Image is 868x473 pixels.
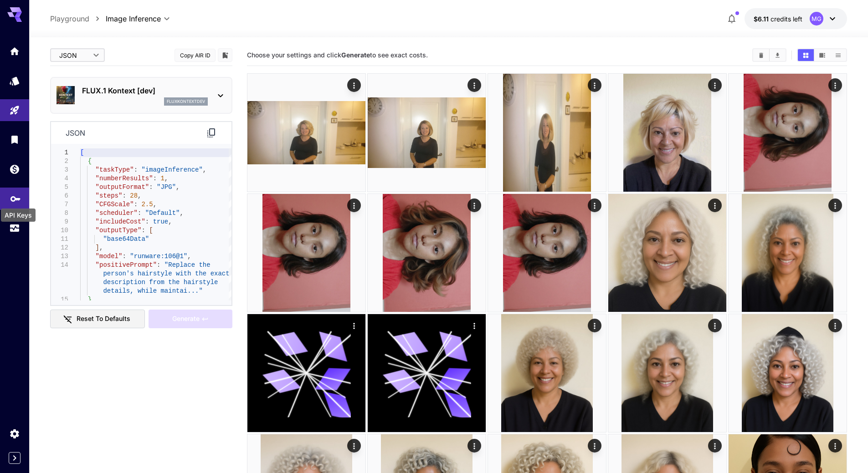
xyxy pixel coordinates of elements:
span: , [187,253,191,260]
div: 2 [51,157,68,166]
a: Playground [50,13,89,24]
span: : [149,183,153,191]
img: 2Q== [247,194,365,312]
span: true [153,218,169,225]
div: Actions [347,198,361,212]
div: Playground [9,105,20,116]
div: Actions [347,78,361,92]
span: ] [96,244,99,251]
b: Generate [341,51,370,59]
div: Actions [828,78,842,92]
button: Expand sidebar [9,452,21,464]
img: 2Q== [488,314,606,432]
span: "Replace the [164,261,211,269]
div: 3 [51,166,68,174]
button: Show images in video view [814,49,830,61]
div: $6.1108 [754,14,802,24]
span: "base64Data" [103,235,149,243]
div: Actions [708,439,722,453]
span: : [134,201,138,208]
div: 5 [51,183,68,192]
span: "JPG" [157,183,176,191]
img: 9k= [488,194,606,312]
span: : [122,192,126,199]
span: , [203,166,206,173]
div: Actions [467,198,481,212]
div: Settings [9,428,20,439]
span: [ [80,149,84,156]
span: : [138,209,141,217]
div: Actions [588,439,601,453]
span: "runware:106@1" [130,253,187,260]
div: API Keys [10,190,21,202]
div: 12 [51,244,68,252]
span: "steps" [96,192,123,199]
img: 2Q== [488,74,606,192]
span: JSON [59,51,87,60]
button: Clear Images [753,49,769,61]
span: 28 [130,192,138,199]
p: FLUX.1 Kontext [dev] [82,85,208,96]
nav: breadcrumb [50,13,106,24]
button: $6.1108MG [745,8,847,29]
img: 2Q== [608,194,726,312]
div: Actions [467,439,481,453]
div: Show images in grid viewShow images in video viewShow images in list view [797,48,847,62]
div: Clear ImagesDownload All [752,48,786,62]
img: 2Q== [368,74,486,192]
button: Copy AIR ID [175,49,216,62]
div: Actions [588,198,601,212]
button: Reset to defaults [50,310,145,328]
span: "model" [96,253,123,260]
span: , [168,218,172,225]
span: , [176,183,180,191]
span: Image Inference [106,13,161,24]
img: 9k= [729,74,847,192]
div: Library [9,134,20,145]
span: 1 [160,175,164,182]
span: } [88,296,92,303]
div: Please upload a reference image [149,310,232,328]
div: 1 [51,148,68,157]
span: "Default" [145,209,180,217]
img: 2Q== [247,74,365,192]
span: details, while maintai..." [103,287,202,295]
div: Actions [467,319,481,332]
div: 7 [51,200,68,209]
span: , [138,192,141,199]
img: Z [729,314,847,432]
span: : [145,218,149,225]
span: description from the hairstyle [103,279,218,286]
div: Actions [347,439,361,453]
span: : [122,253,126,260]
span: "outputFormat" [96,183,149,191]
div: Actions [828,319,842,332]
button: Add to library [221,50,229,61]
img: 9k= [368,194,486,312]
span: "CFGScale" [96,201,134,208]
div: Actions [588,78,601,92]
div: 15 [51,295,68,304]
div: FLUX.1 Kontext [dev]fluxkontextdev [56,81,226,109]
button: Download All [770,49,786,61]
span: credits left [770,15,802,23]
div: Actions [588,319,601,332]
div: Actions [708,198,722,212]
img: Z [729,194,847,312]
div: Actions [828,198,842,212]
div: Wallet [9,163,20,175]
div: Usage [9,223,20,234]
div: Actions [347,319,361,332]
div: 14 [51,261,68,270]
div: Actions [467,78,481,92]
span: : [153,175,157,182]
div: Actions [708,78,722,92]
span: "taskType" [96,166,134,173]
button: Show images in grid view [798,49,814,61]
span: Choose your settings and click to see exact costs. [247,51,428,59]
span: person's hairstyle with the exact [103,270,229,277]
div: Actions [828,439,842,453]
span: , [153,201,157,208]
span: "numberResults" [96,175,153,182]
